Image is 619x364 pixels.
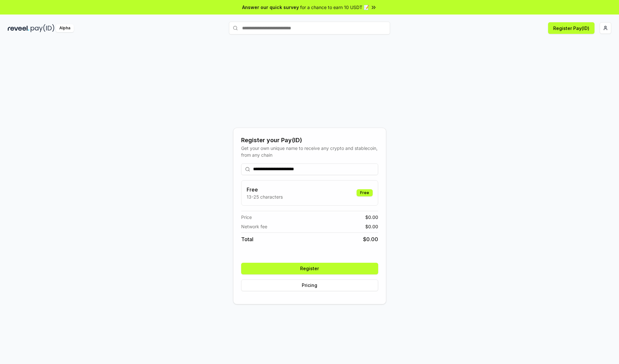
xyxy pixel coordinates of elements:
[241,235,253,243] span: Total
[241,223,267,230] span: Network fee
[241,214,252,221] span: Price
[56,24,74,32] div: Alpha
[365,214,378,221] span: $ 0.00
[365,223,378,230] span: $ 0.00
[241,263,378,274] button: Register
[548,22,594,34] button: Register Pay(ID)
[247,193,283,200] p: 13-25 characters
[8,24,29,32] img: reveel_dark
[31,24,54,32] img: pay_id
[357,189,373,196] div: Free
[241,280,378,291] button: Pricing
[300,4,369,11] span: for a chance to earn 10 USDT 📝
[242,4,299,11] span: Answer our quick survey
[241,145,378,158] div: Get your own unique name to receive any crypto and stablecoin, from any chain
[241,136,378,145] div: Register your Pay(ID)
[247,186,283,193] h3: Free
[363,235,378,243] span: $ 0.00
